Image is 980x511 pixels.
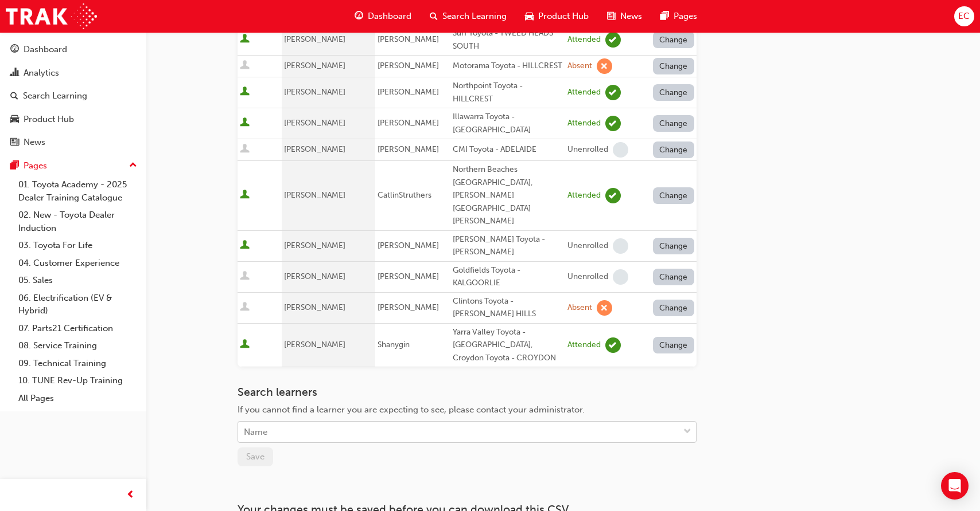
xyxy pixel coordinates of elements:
[14,372,142,390] a: 10. TUNE Rev-Up Training
[567,118,601,129] div: Attended
[10,45,19,55] span: guage-icon
[453,326,563,365] div: Yarra Valley Toyota - [GEOGRAPHIC_DATA], Croydon Toyota - CROYDON
[378,144,439,154] span: [PERSON_NAME]
[653,269,694,285] button: Change
[284,61,345,70] span: [PERSON_NAME]
[284,302,345,312] span: [PERSON_NAME]
[244,426,267,439] div: Name
[958,10,970,23] span: EC
[567,87,601,98] div: Attended
[284,34,345,44] span: [PERSON_NAME]
[5,37,142,155] button: DashboardAnalyticsSearch LearningProduct HubNews
[453,143,563,156] div: CMI Toyota - ADELAIDE
[14,272,142,289] a: 05. Sales
[5,39,142,60] a: Dashboard
[14,337,142,355] a: 08. Service Training
[10,68,19,78] span: chart-icon
[567,144,608,155] div: Unenrolled
[605,188,621,203] span: learningRecordVerb_ATTEND-icon
[378,34,439,44] span: [PERSON_NAME]
[653,337,694,353] button: Change
[941,472,969,500] div: Open Intercom Messenger
[378,241,439,250] span: [PERSON_NAME]
[378,87,439,97] span: [PERSON_NAME]
[567,190,601,201] div: Attended
[240,190,250,201] span: User is active
[14,289,142,320] a: 06. Electrification (EV & Hybrid)
[24,136,45,149] div: News
[14,320,142,337] a: 07. Parts21 Certification
[613,269,628,285] span: learningRecordVerb_NONE-icon
[240,87,250,98] span: User is active
[607,9,616,23] span: news-icon
[378,302,439,312] span: [PERSON_NAME]
[240,339,250,351] span: User is active
[5,155,142,176] button: Pages
[5,109,142,130] a: Product Hub
[453,27,563,53] div: Surf Toyota - TWEED HEADS SOUTH
[453,233,563,259] div: [PERSON_NAME] Toyota - [PERSON_NAME]
[10,91,18,101] span: search-icon
[14,206,142,237] a: 02. New - Toyota Dealer Induction
[24,113,74,126] div: Product Hub
[651,5,706,28] a: pages-iconPages
[653,115,694,132] button: Change
[605,32,621,48] span: learningRecordVerb_ATTEND-icon
[284,190,345,200] span: [PERSON_NAME]
[453,80,563,105] div: Northpoint Toyota - HILLCREST
[653,58,694,74] button: Change
[674,10,697,23] span: Pages
[453,264,563,290] div: Goldfields Toyota - KALGOORLIE
[284,87,345,97] span: [PERSON_NAME]
[620,10,642,23] span: News
[613,238,628,254] span: learningRecordVerb_NONE-icon
[567,302,592,313] div: Absent
[6,3,97,29] img: Trak
[240,117,250,129] span: User is active
[368,10,411,23] span: Dashboard
[378,340,410,349] span: Shanygin
[567,61,592,72] div: Absent
[240,144,250,155] span: User is inactive
[954,6,974,26] button: EC
[605,337,621,353] span: learningRecordVerb_ATTEND-icon
[378,61,439,70] span: [PERSON_NAME]
[653,141,694,158] button: Change
[24,66,59,80] div: Analytics
[378,118,439,128] span: [PERSON_NAME]
[660,9,669,23] span: pages-icon
[284,118,345,128] span: [PERSON_NAME]
[653,84,694,101] button: Change
[126,488,135,502] span: prev-icon
[238,386,697,399] h3: Search learners
[14,254,142,272] a: 04. Customer Experience
[683,424,691,439] span: down-icon
[10,161,19,171] span: pages-icon
[10,137,19,148] span: news-icon
[284,144,345,154] span: [PERSON_NAME]
[129,158,137,173] span: up-icon
[653,187,694,204] button: Change
[653,300,694,316] button: Change
[597,300,612,316] span: learningRecordVerb_ABSENT-icon
[238,404,585,415] span: If you cannot find a learner you are expecting to see, please contact your administrator.
[24,43,67,56] div: Dashboard
[605,116,621,131] span: learningRecordVerb_ATTEND-icon
[597,58,612,74] span: learningRecordVerb_ABSENT-icon
[453,163,563,228] div: Northern Beaches [GEOGRAPHIC_DATA], [PERSON_NAME][GEOGRAPHIC_DATA][PERSON_NAME]
[598,5,651,28] a: news-iconNews
[240,271,250,282] span: User is inactive
[14,390,142,407] a: All Pages
[567,241,608,251] div: Unenrolled
[605,85,621,100] span: learningRecordVerb_ATTEND-icon
[653,32,694,48] button: Change
[24,159,47,172] div: Pages
[10,115,19,125] span: car-icon
[240,240,250,251] span: User is active
[5,132,142,153] a: News
[284,241,345,250] span: [PERSON_NAME]
[240,302,250,313] span: User is inactive
[246,451,265,462] span: Save
[284,340,345,349] span: [PERSON_NAME]
[421,5,516,28] a: search-iconSearch Learning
